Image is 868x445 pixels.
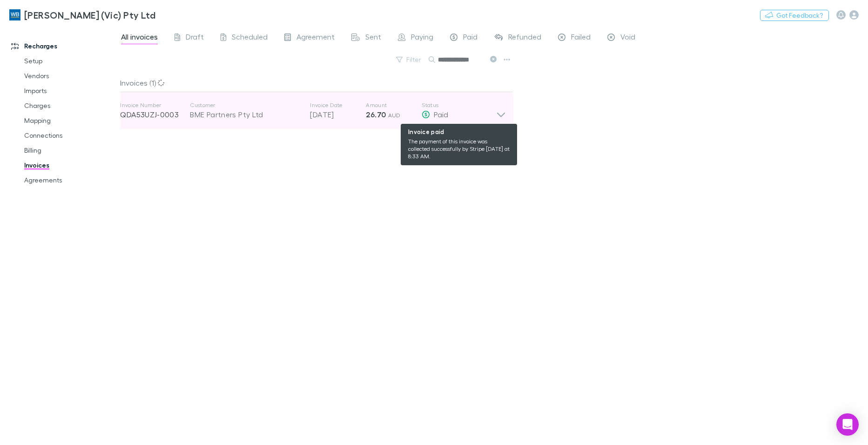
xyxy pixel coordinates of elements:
[411,32,433,44] span: Paying
[434,110,448,119] span: Paid
[15,173,125,188] a: Agreements
[190,101,301,109] p: Customer
[836,413,859,436] div: Open Intercom Messenger
[15,83,125,98] a: Imports
[121,32,158,44] span: All invoices
[15,128,125,143] a: Connections
[9,9,20,20] img: William Buck (Vic) Pty Ltd's Logo
[365,32,381,44] span: Sent
[760,10,829,21] button: Got Feedback?
[15,68,125,83] a: Vendors
[620,32,635,44] span: Void
[15,158,125,173] a: Invoices
[366,110,386,119] strong: 26.70
[190,109,301,120] div: BME Partners Pty Ltd
[15,98,125,113] a: Charges
[15,54,125,68] a: Setup
[113,92,513,129] div: Invoice NumberQDA53UZJ-0003CustomerBME Partners Pty LtdInvoice Date[DATE]Amount26.70 AUDStatus
[120,109,190,120] p: QDA53UZJ-0003
[120,101,190,109] p: Invoice Number
[422,101,496,109] p: Status
[296,32,335,44] span: Agreement
[388,112,401,119] span: AUD
[463,32,478,44] span: Paid
[508,32,541,44] span: Refunded
[366,101,422,109] p: Amount
[4,4,161,26] a: [PERSON_NAME] (Vic) Pty Ltd
[310,101,366,109] p: Invoice Date
[232,32,268,44] span: Scheduled
[571,32,591,44] span: Failed
[186,32,204,44] span: Draft
[24,9,155,20] h3: [PERSON_NAME] (Vic) Pty Ltd
[391,54,427,65] button: Filter
[15,113,125,128] a: Mapping
[15,143,125,158] a: Billing
[310,109,366,120] p: [DATE]
[2,39,125,54] a: Recharges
